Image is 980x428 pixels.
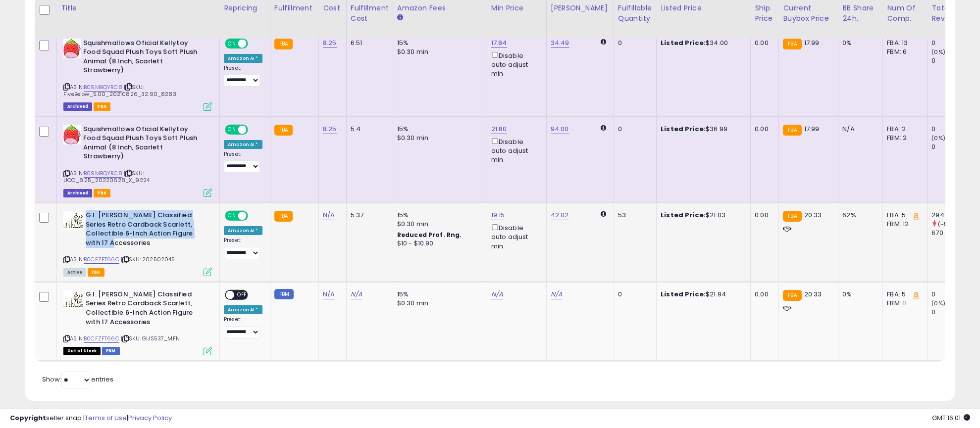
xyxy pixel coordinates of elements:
[397,13,403,22] small: Amazon Fees.
[274,39,293,49] small: FBA
[397,220,479,229] div: $0.30 min
[783,3,834,24] div: Current Buybox Price
[94,189,110,197] span: FBA
[63,211,83,231] img: 41uQC2h03yL._SL40_.jpg
[783,39,801,49] small: FBA
[491,222,539,251] div: Disable auto adjust min
[887,220,920,229] div: FBM: 12
[491,210,505,220] a: 19.15
[551,38,569,48] a: 34.49
[63,169,150,184] span: | SKU: UCC_8.25_20220628_X_9224
[931,308,972,317] div: 0
[491,50,539,79] div: Disable auto adjust min
[887,211,920,220] div: FBA: 5
[755,3,774,24] div: Ship Price
[491,136,539,165] div: Disable auto adjust min
[397,231,462,239] b: Reduced Prof. Rng.
[842,3,878,24] div: BB Share 24h.
[887,3,923,24] div: Num of Comp.
[226,212,238,220] span: ON
[618,39,649,48] div: 0
[755,290,771,299] div: 0.00
[63,102,92,111] span: Listings that have been deleted from Seller Central
[842,125,875,134] div: N/A
[491,38,507,48] a: 17.84
[274,211,293,222] small: FBA
[931,211,972,220] div: 294.06
[274,3,314,13] div: Fulfillment
[661,125,743,134] div: $36.99
[234,290,250,299] span: OFF
[931,56,972,65] div: 0
[661,210,706,220] b: Listed Price:
[931,143,972,151] div: 0
[931,134,945,142] small: (0%)
[397,211,479,220] div: 15%
[323,124,337,134] a: 8.25
[10,413,46,423] strong: Copyright
[84,334,119,343] a: B0CFZFT66C
[938,220,965,228] small: (-56.15%)
[83,39,204,78] b: Squishmallows Oficial Kellytoy Food Squad Plush Toys Soft Plush Animal (8 Inch, Scarlett Strawberry)
[491,124,507,134] a: 21.80
[931,290,972,299] div: 0
[804,38,820,48] span: 17.99
[224,54,262,63] div: Amazon AI *
[86,211,206,250] b: G.I. [PERSON_NAME] Classified Series Retro Cardback Scarlett, Collectible 6-Inch Action Figure wi...
[42,375,113,384] span: Show: entries
[63,83,176,98] span: | SKU: FiveBelow_5.00_20210826_32.90_8283
[618,290,649,299] div: 0
[323,38,337,48] a: 8.25
[618,125,649,134] div: 0
[397,299,479,308] div: $0.30 min
[804,289,822,299] span: 20.33
[63,125,212,196] div: ASIN:
[224,151,262,173] div: Preset:
[931,3,968,24] div: Total Rev.
[94,102,110,111] span: FBA
[226,39,238,48] span: ON
[783,211,801,222] small: FBA
[551,3,610,13] div: [PERSON_NAME]
[887,134,920,143] div: FBM: 2
[121,334,180,342] span: | SKU: GIJS537_MFN
[397,134,479,143] div: $0.30 min
[397,39,479,48] div: 15%
[491,289,503,299] a: N/A
[247,212,262,220] span: OFF
[86,290,206,329] b: G.I. [PERSON_NAME] Classified Series Retro Cardback Scarlett, Collectible 6-Inch Action Figure wi...
[224,226,262,235] div: Amazon AI *
[61,3,215,13] div: Title
[63,211,212,275] div: ASIN:
[491,3,542,13] div: Min Price
[551,124,569,134] a: 94.00
[247,125,262,134] span: OFF
[931,39,972,48] div: 0
[618,3,652,24] div: Fulfillable Quantity
[224,3,266,13] div: Repricing
[661,38,706,48] b: Listed Price:
[755,125,771,134] div: 0.00
[224,305,262,314] div: Amazon AI *
[661,290,743,299] div: $21.94
[783,125,801,136] small: FBA
[63,189,92,197] span: Listings that have been deleted from Seller Central
[85,413,127,423] a: Terms of Use
[661,124,706,134] b: Listed Price:
[804,124,820,134] span: 17.99
[224,65,262,87] div: Preset:
[551,289,563,299] a: N/A
[102,347,120,355] span: FBM
[887,39,920,48] div: FBA: 13
[931,229,972,238] div: 670.61
[887,290,920,299] div: FBA: 5
[224,140,262,149] div: Amazon AI *
[63,39,81,58] img: 410LUqnO4xS._SL40_.jpg
[397,239,479,248] div: $10 - $10.90
[63,39,212,110] div: ASIN:
[618,211,649,220] div: 53
[397,48,479,56] div: $0.30 min
[274,125,293,136] small: FBA
[397,125,479,134] div: 15%
[351,125,385,134] div: 5.4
